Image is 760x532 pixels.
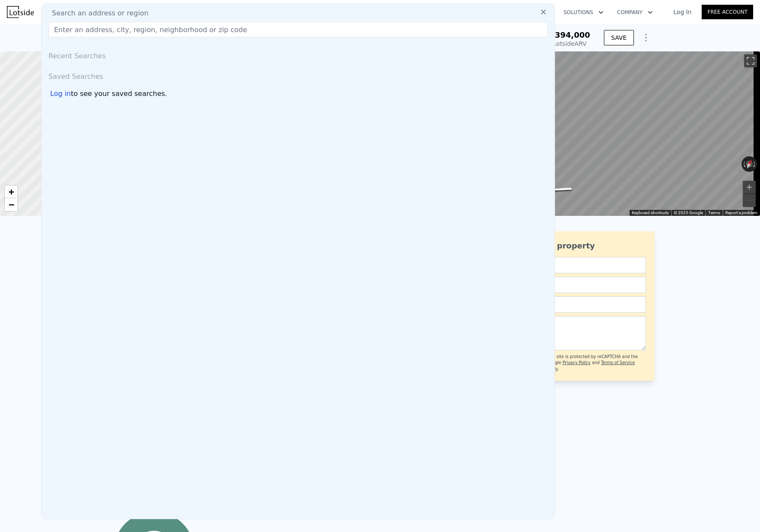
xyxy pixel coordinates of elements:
div: Map [392,51,760,216]
button: Zoom out [743,194,756,207]
a: Zoom in [5,185,18,198]
div: This site is protected by reCAPTCHA and the Google and apply. [547,354,646,372]
div: Lotside ARV [549,39,590,48]
input: Enter an address, city, region, neighborhood or zip code [48,22,548,37]
a: Terms (opens in new tab) [708,210,720,215]
div: Ask about this property [492,240,646,252]
input: Email [492,277,646,293]
button: Reset the view [743,156,756,173]
button: SAVE [604,30,634,45]
a: Log In [663,8,702,16]
button: Solutions [557,5,610,20]
div: Saved Searches [45,65,551,85]
span: $394,000 [549,30,590,39]
span: Search an address or region [45,8,148,18]
span: to see your saved searches. [71,89,167,99]
button: Company [610,5,660,20]
button: Toggle fullscreen view [744,54,757,67]
button: Show Options [637,29,654,46]
img: Lotside [7,6,34,18]
button: Keyboard shortcuts [632,210,669,216]
input: Name [492,257,646,273]
span: + [9,186,14,197]
a: Zoom out [5,198,18,211]
div: Log in [50,89,71,99]
input: Phone [492,296,646,313]
a: Free Account [702,5,753,19]
span: − [9,199,14,210]
button: Zoom in [743,181,756,194]
div: Street View [392,51,760,216]
a: Report a problem [725,210,757,215]
a: Privacy Policy [563,360,591,365]
div: Recent Searches [45,44,551,65]
a: Terms of Service [601,360,635,365]
button: Rotate clockwise [753,156,757,172]
span: © 2025 Google [674,210,703,215]
button: Rotate counterclockwise [742,156,746,172]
